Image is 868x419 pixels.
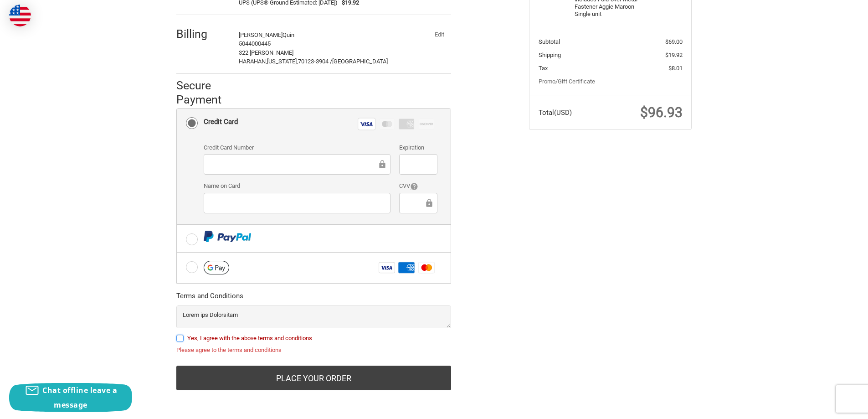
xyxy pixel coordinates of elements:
label: Credit Card Number [204,143,390,152]
h2: Secure Payment [176,78,238,107]
span: $96.93 [640,104,683,120]
span: $69.00 [665,38,683,45]
label: Please agree to the terms and conditions [176,347,451,354]
iframe: Secure Credit Card Frame - Expiration Date [406,159,431,170]
span: HARAHAN, [239,58,267,65]
div: Credit Card [204,114,238,129]
span: Shipping [539,52,561,58]
span: $19.92 [665,52,683,58]
textarea: Lorem ips Dolorsitam Consectet adipisc Elit sed doei://tem.42i93.utl Etdolor ma aliq://eni.16a00.... [176,305,451,328]
legend: Terms and Conditions [176,291,243,305]
span: 5044000445 [239,40,271,47]
img: PayPal icon [204,231,252,242]
span: $8.01 [668,65,683,72]
span: [PERSON_NAME] [239,31,282,38]
span: Tax [539,65,548,72]
span: [GEOGRAPHIC_DATA] [332,58,388,65]
a: Promo/Gift Certificate [539,78,595,85]
img: duty and tax information for United States [9,5,31,26]
span: 70123-3904 / [298,58,332,65]
label: CVV [399,181,437,191]
span: [US_STATE], [267,58,298,65]
button: Edit [427,28,451,41]
span: Subtotal [539,38,560,45]
label: Name on Card [204,181,390,191]
label: Yes, I agree with the above terms and conditions [176,335,451,342]
span: Quin [282,31,294,38]
img: Google Pay icon [204,261,229,274]
h2: Billing [176,27,230,41]
iframe: Secure Credit Card Frame - CVV [406,198,424,208]
iframe: Secure Credit Card Frame - Credit Card Number [210,159,377,170]
span: Chat offline leave a message [42,385,117,410]
span: 322 [PERSON_NAME] [239,49,293,56]
button: Place Your Order [176,366,451,390]
button: Chat offline leave a message [9,383,132,412]
span: Total (USD) [539,109,572,117]
label: Expiration [399,143,437,152]
iframe: Secure Credit Card Frame - Cardholder Name [210,198,384,208]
